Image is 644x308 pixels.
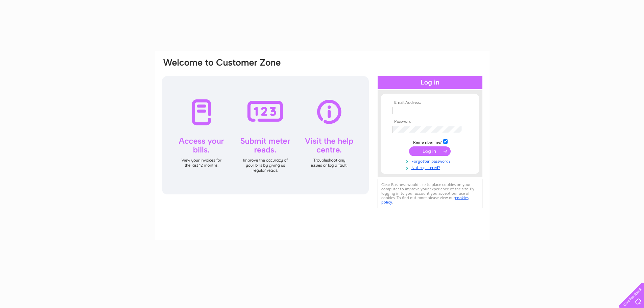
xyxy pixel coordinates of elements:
a: cookies policy [381,195,469,205]
th: Email Address: [391,100,469,105]
a: Not registered? [392,164,469,170]
a: Forgotten password? [392,158,469,164]
input: Submit [409,146,451,156]
td: Remember me? [391,138,469,145]
div: Clear Business would like to place cookies on your computer to improve your experience of the sit... [378,179,482,208]
th: Password: [391,119,469,124]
